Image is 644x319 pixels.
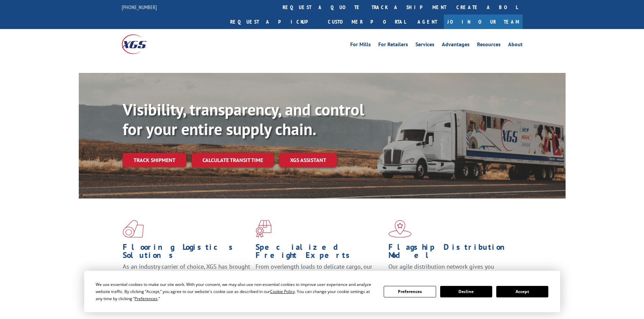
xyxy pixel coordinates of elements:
a: Calculate transit time [192,153,274,167]
button: Decline [440,286,492,297]
a: Services [415,42,434,49]
b: Visibility, transparency, and control for your entire supply chain. [123,99,364,139]
span: Our agile distribution network gives you nationwide inventory management on demand. [388,263,513,278]
a: Track shipment [123,153,186,167]
a: For Retailers [378,42,408,49]
a: [PHONE_NUMBER] [122,4,157,10]
a: XGS ASSISTANT [279,153,337,167]
a: Advantages [442,42,470,49]
img: xgs-icon-focused-on-flooring-red [256,220,271,238]
h1: Specialized Freight Experts [256,243,383,263]
p: From overlength loads to delicate cargo, our experienced staff knows the best way to move your fr... [256,263,383,293]
span: Preferences [135,296,158,301]
h1: Flagship Distribution Model [388,243,516,263]
img: xgs-icon-total-supply-chain-intelligence-red [123,220,144,238]
a: Join Our Team [444,15,523,29]
span: Cookie Policy [270,289,295,294]
a: Agent [411,15,444,29]
button: Accept [496,286,548,297]
div: We use essential cookies to make our site work. With your consent, we may also use non-essential ... [96,281,376,302]
h1: Flooring Logistics Solutions [123,243,251,263]
div: Cookie Consent Prompt [84,271,560,312]
a: Resources [477,42,501,49]
a: For Mills [350,42,371,49]
button: Preferences [384,286,436,297]
a: Request a pickup [225,15,323,29]
a: About [508,42,523,49]
a: Customer Portal [323,15,411,29]
span: As an industry carrier of choice, XGS has brought innovation and dedication to flooring logistics... [123,263,250,287]
img: xgs-icon-flagship-distribution-model-red [388,220,412,238]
